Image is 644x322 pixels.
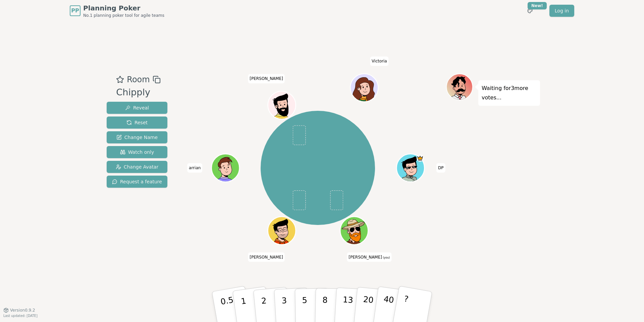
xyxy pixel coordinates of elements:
[382,256,390,259] span: (you)
[71,7,79,15] span: PP
[524,5,536,17] button: New!
[126,119,148,126] span: Reset
[116,164,159,170] span: Change Avatar
[549,5,574,17] a: Log in
[107,102,167,114] button: Reveal
[107,161,167,173] button: Change Avatar
[370,56,389,66] span: Click to change your name
[107,176,167,188] button: Request a feature
[436,163,445,173] span: Click to change your name
[347,252,391,262] span: Click to change your name
[127,74,150,86] span: Room
[116,86,160,99] div: Chipply
[248,252,285,262] span: Click to change your name
[70,3,164,18] a: PPPlanning PokerNo.1 planning poker tool for agile teams
[83,13,164,18] span: No.1 planning poker tool for agile teams
[3,314,38,318] span: Last updated: [DATE]
[125,104,149,111] span: Reveal
[107,131,167,143] button: Change Name
[116,134,158,141] span: Change Name
[482,84,537,102] p: Waiting for 3 more votes...
[187,163,202,173] span: Click to change your name
[112,178,162,185] span: Request a feature
[116,74,124,86] button: Add as favourite
[107,117,167,129] button: Reset
[107,146,167,158] button: Watch only
[417,155,424,162] span: DP is the host
[10,308,35,313] span: Version 0.9.2
[341,218,367,244] button: Click to change your avatar
[528,2,547,9] div: New!
[83,3,164,13] span: Planning Poker
[248,74,285,83] span: Click to change your name
[3,308,35,313] button: Version0.9.2
[120,149,154,155] span: Watch only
